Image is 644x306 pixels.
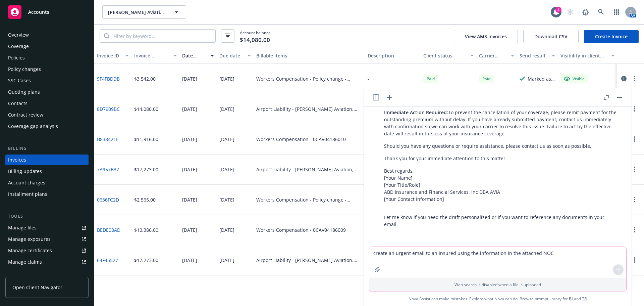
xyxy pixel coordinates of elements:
a: 9F4FBDDB [97,75,120,82]
div: Date issued [182,52,207,59]
div: Manage exposures [8,234,51,245]
a: Policy changes [5,64,89,75]
a: 8D7909BC [97,105,120,113]
div: Manage certificates [8,245,52,256]
div: Overview [8,30,29,40]
button: [PERSON_NAME] Aviation, Inc. [102,5,186,19]
div: [DATE] [219,166,234,173]
a: TR [582,296,587,302]
div: Coverage [8,41,29,52]
div: Installment plans [8,189,47,200]
button: Carrier status [476,48,517,64]
a: Overview [5,30,89,40]
div: [DATE] [219,136,234,143]
span: $14,080.00 [240,36,270,44]
button: Date issued [179,48,217,64]
div: [DATE] [182,196,197,203]
p: Should you have any questions or require assistance, please contact us as soon as possible. [384,142,617,149]
div: $10,386.00 [134,226,158,233]
span: Nova Assist can make mistakes. Explore what Nova can do: Browse prompt library for and [409,292,587,306]
input: Filter by keyword... [109,30,215,42]
a: 7A957B37 [97,166,119,173]
div: 4 [555,7,561,13]
div: Invoices [8,155,26,165]
a: Contract review [5,110,89,120]
div: Workers Compensation - 0CAV04186009 [256,226,346,233]
div: Manage files [8,222,37,233]
div: [DATE] [219,75,234,82]
a: Coverage gap analysis [5,121,89,132]
div: - [368,75,369,82]
a: Account charges [5,177,89,188]
div: [DATE] [182,75,197,82]
a: Start snowing [563,5,577,19]
button: Visibility in client dash [558,48,617,64]
a: Manage exposures [5,234,89,245]
div: Airport Liability - [PERSON_NAME] Aviation, Inc. - To be assigned - [PERSON_NAME] Aviation, Inc. ... [256,257,362,264]
a: BI [569,296,573,302]
a: SSC Cases [5,75,89,86]
a: Accounts [5,3,89,21]
button: Client status [421,48,476,64]
div: Marked as sent [528,75,555,82]
div: [DATE] [182,136,197,143]
button: Billable items [254,48,365,64]
div: [DATE] [182,226,197,233]
button: Download CSV [523,30,579,43]
div: $17,273.00 [134,257,158,264]
div: Airport Liability - [PERSON_NAME] Aviation, Inc. - NAF6054254 [256,105,362,113]
div: Manage BORs [8,268,40,279]
div: [DATE] [219,226,234,233]
div: Visibility in client dash [560,52,607,59]
div: Tools [5,213,89,220]
div: Client status [423,52,466,59]
div: Coverage gap analysis [8,121,58,132]
a: Billing updates [5,166,89,177]
div: Billing [5,145,89,152]
div: $2,565.00 [134,196,156,203]
a: Policies [5,52,89,63]
a: Manage claims [5,257,89,267]
div: $17,273.00 [134,166,158,173]
a: 64F45527 [97,257,118,264]
div: $14,080.00 [134,105,158,113]
a: Installment plans [5,189,89,200]
span: Account balance [240,30,271,42]
a: Search [594,5,608,19]
a: Contacts [5,98,89,109]
div: Policies [8,52,25,63]
div: $3,542.00 [134,75,156,82]
div: Invoice ID [97,52,121,59]
div: Carrier status [479,52,507,59]
div: Airport Liability - [PERSON_NAME] Aviation, Inc. - NAF6054254 [256,166,362,173]
span: Immediate Action Required: [384,109,448,116]
div: [DATE] [182,105,197,113]
div: Paid [479,75,494,83]
a: BEDE08AD [97,226,120,233]
div: Description [368,52,418,59]
a: Manage certificates [5,245,89,256]
a: Manage files [5,222,89,233]
a: Report a Bug [579,5,592,19]
div: Account charges [8,177,45,188]
div: Paid [423,75,438,83]
button: Send result [517,48,558,64]
p: Best regards, [Your Name] [Your Title/Role] ABD Insurance and Financial Services, Inc DBA AVIA [Y... [384,167,617,203]
a: Switch app [610,5,623,19]
div: [DATE] [219,105,234,113]
button: Description [365,48,421,64]
div: [DATE] [182,257,197,264]
div: Billable items [256,52,362,59]
p: To prevent the cancellation of your coverage, please remit payment for the outstanding premium wi... [384,109,617,137]
div: [DATE] [182,166,197,173]
svg: Search [104,33,109,39]
a: B838421E [97,136,119,143]
span: Open Client Navigator [12,284,62,291]
span: Accounts [28,9,49,15]
button: Due date [217,48,254,64]
div: Contacts [8,98,28,109]
div: Quoting plans [8,87,40,97]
